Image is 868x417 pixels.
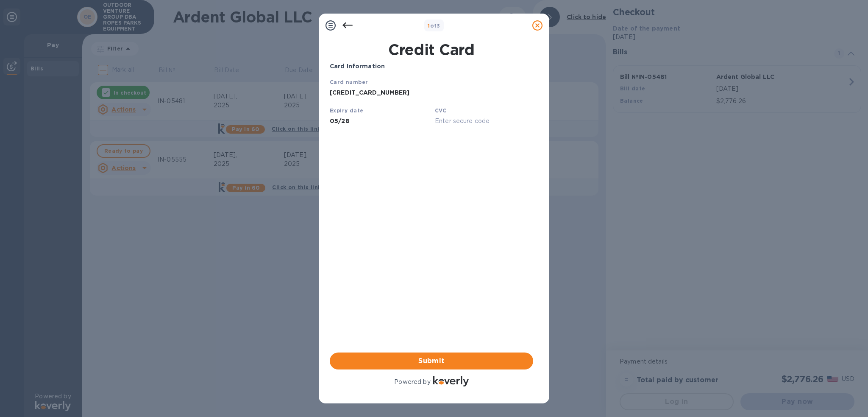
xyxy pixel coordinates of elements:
[330,353,533,369] button: Submit
[337,356,526,366] span: Submit
[394,378,430,386] p: Powered by
[330,78,533,130] iframe: Your browser does not support iframes
[330,63,385,70] b: Card Information
[326,41,537,59] h1: Credit Card
[433,376,469,386] img: Logo
[428,22,440,29] b: of 3
[428,22,430,29] span: 1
